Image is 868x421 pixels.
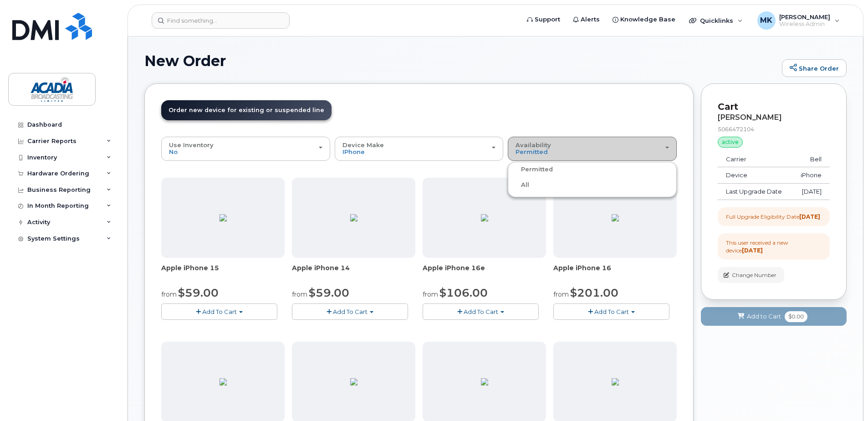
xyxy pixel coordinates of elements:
div: Apple iPhone 14 [292,263,415,282]
div: Apple iPhone 15 [161,263,285,282]
div: [PERSON_NAME] [718,113,830,122]
div: 5066472104 [718,125,830,133]
img: BB80DA02-9C0E-4782-AB1B-B1D93CAC2204.png [481,214,488,221]
h1: New Order [144,53,777,69]
div: Apple iPhone 16e [423,263,546,282]
img: F4BFADD3-883E-414E-8D1C-699800CD86B5.png [481,378,488,385]
img: 06A2B179-7A03-4779-A826-0B2CD37064F3.png [220,378,227,385]
td: Device [718,167,791,184]
small: from [553,290,569,298]
span: Add To Cart [594,308,629,315]
td: Carrier [718,151,791,168]
span: No [169,148,178,155]
span: Use Inventory [169,141,214,149]
td: Last Upgrade Date [718,184,791,200]
p: Cart [718,100,830,113]
div: active [718,137,743,148]
a: Share Order [782,59,847,77]
strong: [DATE] [742,247,763,254]
td: iPhone [791,167,830,184]
td: Bell [791,151,830,168]
button: Add To Cart [553,303,669,319]
label: Permitted [510,164,553,175]
img: 6598ED92-4C32-42D3-A63C-95DFAC6CCF4E.png [350,214,357,221]
span: iPhone [342,148,365,155]
span: Add To Cart [464,308,498,315]
button: Device Make iPhone [335,137,504,160]
span: Availability [516,141,551,149]
img: 96FE4D95-2934-46F2-B57A-6FE1B9896579.png [220,214,227,221]
span: $201.00 [570,286,618,299]
button: Change Number [718,267,784,283]
strong: [DATE] [799,213,820,220]
img: 1AD8B381-DE28-42E7-8D9B-FF8D21CC6502.png [612,214,619,221]
button: Add To Cart [161,303,277,319]
span: Change Number [732,271,776,279]
button: Availability Permitted [508,137,677,160]
span: $59.00 [178,286,219,299]
button: Add To Cart [292,303,408,319]
span: $0.00 [785,311,807,322]
span: $106.00 [439,286,488,299]
span: Add To Cart [202,308,237,315]
span: Add To Cart [333,308,368,315]
div: Full Upgrade Eligibility Date [726,213,820,221]
small: from [292,290,307,298]
img: 73A59963-EFD8-4598-881B-B96537DCB850.png [612,378,619,385]
div: Apple iPhone 16 [553,263,677,282]
span: Add to Cart [747,312,781,321]
td: [DATE] [791,184,830,200]
div: This user received a new device [726,239,822,254]
span: Permitted [516,148,548,155]
span: Device Make [342,141,384,149]
button: Use Inventory No [161,137,330,160]
label: All [510,180,529,190]
span: Order new device for existing or suspended line [168,107,324,113]
img: CF3D4CB1-4C2B-41DB-9064-0F6C383BB129.png [350,378,357,385]
button: Add To Cart [423,303,539,319]
small: from [423,290,438,298]
small: from [161,290,177,298]
button: Add to Cart $0.00 [701,307,847,326]
span: $59.00 [309,286,349,299]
